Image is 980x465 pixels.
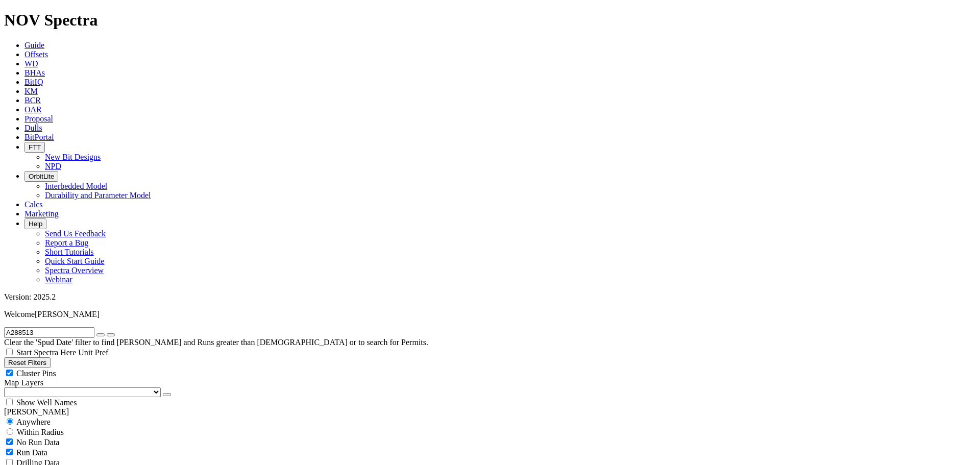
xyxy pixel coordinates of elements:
span: Anywhere [16,418,51,426]
h1: NOV Spectra [4,11,976,30]
a: OAR [24,105,42,114]
button: OrbitLite [24,171,58,182]
a: BCR [24,96,41,105]
span: No Run Data [16,438,59,447]
span: Show Well Names [16,398,77,407]
a: Quick Start Guide [45,257,104,265]
a: Send Us Feedback [45,229,106,238]
input: Start Spectra Here [6,349,13,355]
a: BitIQ [24,78,43,86]
div: [PERSON_NAME] [4,407,976,417]
span: Unit Pref [78,348,108,357]
a: Report a Bug [45,238,88,247]
span: FTT [29,143,41,151]
a: KM [24,87,38,95]
span: Cluster Pins [16,369,56,378]
a: Calcs [24,200,43,209]
p: Welcome [4,310,976,319]
span: Help [29,220,42,228]
span: Start Spectra Here [16,348,76,357]
div: Version: 2025.2 [4,292,976,302]
a: Spectra Overview [45,266,104,275]
span: Within Radius [17,428,64,436]
span: Clear the 'Spud Date' filter to find [PERSON_NAME] and Runs greater than [DEMOGRAPHIC_DATA] or to... [4,338,428,347]
span: OrbitLite [29,173,54,180]
input: Search [4,327,94,338]
a: New Bit Designs [45,153,101,161]
a: Dulls [24,124,42,132]
button: FTT [24,142,45,153]
a: Durability and Parameter Model [45,191,151,200]
a: BitPortal [24,133,54,141]
a: Marketing [24,209,59,218]
span: Map Layers [4,378,43,387]
a: Interbedded Model [45,182,107,190]
a: BHAs [24,68,45,77]
button: Reset Filters [4,357,51,368]
a: Guide [24,41,44,50]
a: WD [24,59,38,68]
button: Help [24,218,46,229]
a: NPD [45,162,61,170]
span: [PERSON_NAME] [35,310,100,319]
a: Short Tutorials [45,248,94,256]
a: Proposal [24,114,53,123]
a: Webinar [45,275,72,284]
span: Run Data [16,448,47,457]
a: Offsets [24,50,48,59]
